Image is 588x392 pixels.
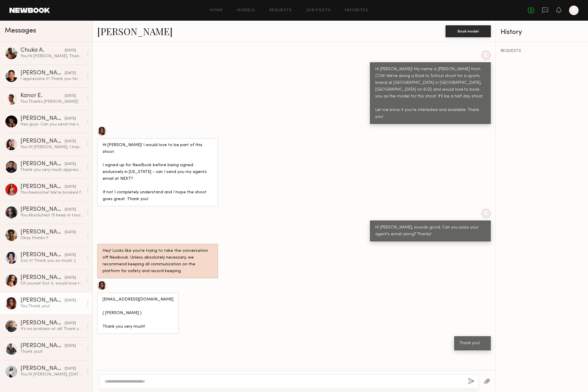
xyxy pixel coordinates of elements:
[5,27,36,34] span: Messages
[306,9,331,12] a: Job Posts
[20,99,83,104] div: You: Thanks [PERSON_NAME]!
[103,296,173,330] div: [EMAIL_ADDRESS][DOMAIN_NAME] ( [PERSON_NAME] ) Thank you very much!
[20,229,65,235] div: [PERSON_NAME]
[65,116,76,122] div: [DATE]
[20,116,65,122] div: [PERSON_NAME]
[65,230,76,235] div: [DATE]
[20,138,65,144] div: [PERSON_NAME]
[65,366,76,372] div: [DATE]
[20,93,65,99] div: Kanor E.
[20,184,65,190] div: [PERSON_NAME]
[269,9,292,12] a: Requests
[569,6,579,15] a: K
[103,248,213,275] div: Hey! Looks like you’re trying to take the conversation off Newbook. Unless absolutely necessary, ...
[65,71,76,76] div: [DATE]
[20,161,65,167] div: [PERSON_NAME]
[446,25,491,37] button: Book model
[65,298,76,303] div: [DATE]
[20,190,83,195] div: You: Awesome! We're booked for this one but we have a few more mini shoots in the works so we’d l...
[501,29,583,36] div: History
[20,281,83,286] div: Of course! Got it, would love to as well. Thank you!
[65,184,76,190] div: [DATE]
[20,144,83,150] div: You: HI [PERSON_NAME], I hope you're doing well! My name is [PERSON_NAME] from COA, a small creat...
[459,340,485,347] div: Thank you!
[20,258,83,264] div: Got it! Thank you so much :)
[20,167,83,173] div: Thank you very much appreciate the consideration, will be in touch.
[20,53,83,59] div: You: Hi [PERSON_NAME], Thank you for getting back to me! We had a shoot last month, but we’d abso...
[65,275,76,281] div: [DATE]
[20,303,83,309] div: You: Thank you!
[20,76,83,82] div: I appreciate it! Thank you for having me!
[65,93,76,99] div: [DATE]
[20,343,65,349] div: [PERSON_NAME]
[20,366,65,372] div: [PERSON_NAME]
[20,298,65,303] div: [PERSON_NAME]
[97,25,173,37] a: [PERSON_NAME]
[20,207,65,213] div: [PERSON_NAME]
[375,224,485,238] div: Hi [PERSON_NAME], sounds good. Can you pass your agent's email along? Thanks!
[65,252,76,258] div: [DATE]
[345,9,368,12] a: Favorites
[65,321,76,326] div: [DATE]
[65,48,76,53] div: [DATE]
[65,161,76,167] div: [DATE]
[20,48,65,53] div: Chuka A.
[20,372,83,377] div: You: Hi [PERSON_NAME], [DATE] shoot has been postponed. Would you be available and interested in ...
[210,9,223,12] a: Home
[20,70,65,76] div: [PERSON_NAME]
[501,49,583,53] div: REQUESTS
[20,213,83,218] div: You: Absolutely! I'll keep in touch, thank you!
[375,66,485,120] div: Hi [PERSON_NAME]! My name is [PERSON_NAME] from COA! We're doing a Back to School shoot for a spo...
[20,326,83,332] div: It’s no problem at all! Thank you so much!
[20,349,83,355] div: Thank you!!
[446,28,491,33] a: Book model
[20,252,65,258] div: [PERSON_NAME]
[65,343,76,349] div: [DATE]
[20,275,65,281] div: [PERSON_NAME]
[65,139,76,144] div: [DATE]
[65,207,76,213] div: [DATE]
[20,320,65,326] div: [PERSON_NAME]
[20,122,83,127] div: Hey guys. Can you send me some of the photos from the Gatorade shoot? Do you know if they have us...
[20,235,83,241] div: Okay thanks l!
[237,9,255,12] a: Models
[103,142,213,203] div: Hi [PERSON_NAME]! I would love to be part of this shoot. I signed up for NewBook before being sig...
